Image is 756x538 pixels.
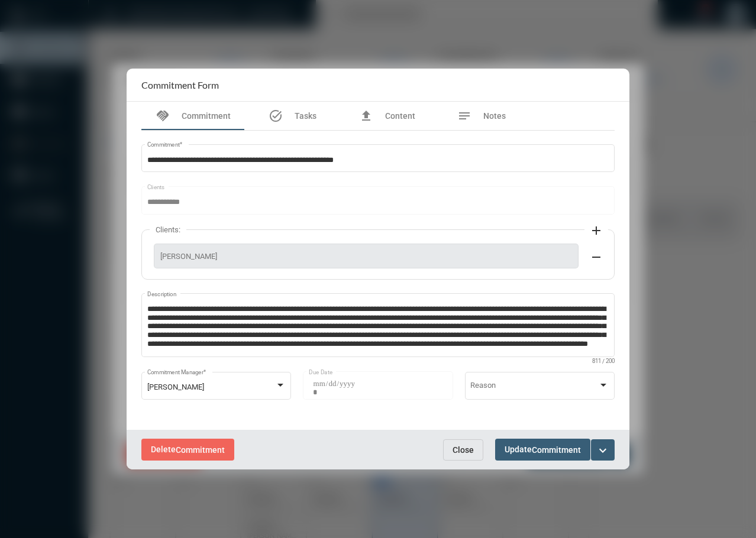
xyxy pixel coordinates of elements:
[141,439,234,461] button: DeleteCommitment
[453,445,474,455] span: Close
[150,225,186,234] label: Clients:
[182,111,231,121] span: Commitment
[269,109,283,123] mat-icon: task_alt
[156,109,170,123] mat-icon: handshake
[176,445,225,455] span: Commitment
[151,445,225,454] span: Delete
[385,111,415,121] span: Content
[596,443,610,458] mat-icon: expand_more
[295,111,316,121] span: Tasks
[160,252,572,261] span: [PERSON_NAME]
[359,109,373,123] mat-icon: file_upload
[483,111,506,121] span: Notes
[443,439,483,461] button: Close
[147,383,204,391] span: [PERSON_NAME]
[589,250,603,264] mat-icon: remove
[141,79,219,90] h2: Commitment Form
[589,223,603,238] mat-icon: add
[495,439,590,461] button: UpdateCommitment
[505,445,581,454] span: Update
[532,445,581,455] span: Commitment
[592,358,615,365] mat-hint: 811 / 200
[457,109,471,123] mat-icon: notes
